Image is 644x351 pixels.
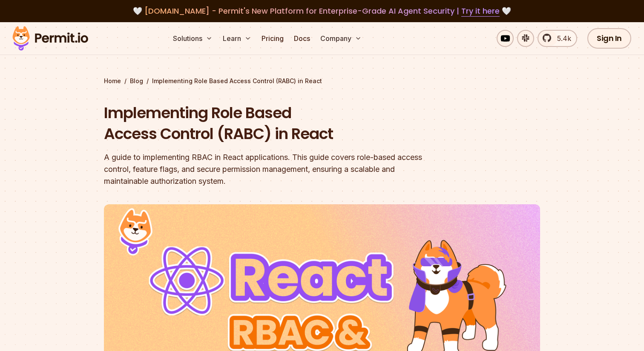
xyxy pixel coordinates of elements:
span: [DOMAIN_NAME] - Permit's New Platform for Enterprise-Grade AI Agent Security | [144,6,500,16]
a: Docs [290,30,313,47]
div: A guide to implementing RBAC in React applications. This guide covers role-based access control, ... [104,151,431,187]
span: 5.4k [552,33,571,44]
a: Pricing [258,30,287,47]
button: Solutions [170,30,216,47]
img: Permit logo [9,24,92,53]
a: Try it here [461,6,500,17]
div: 🤍 🤍 [20,5,624,17]
a: 5.4k [538,30,577,47]
a: Home [104,77,121,85]
h1: Implementing Role Based Access Control (RABC) in React [104,102,431,145]
a: Blog [130,77,143,85]
button: Learn [219,30,255,47]
a: Sign In [587,28,631,49]
button: Company [317,30,365,47]
div: / / [104,77,540,85]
